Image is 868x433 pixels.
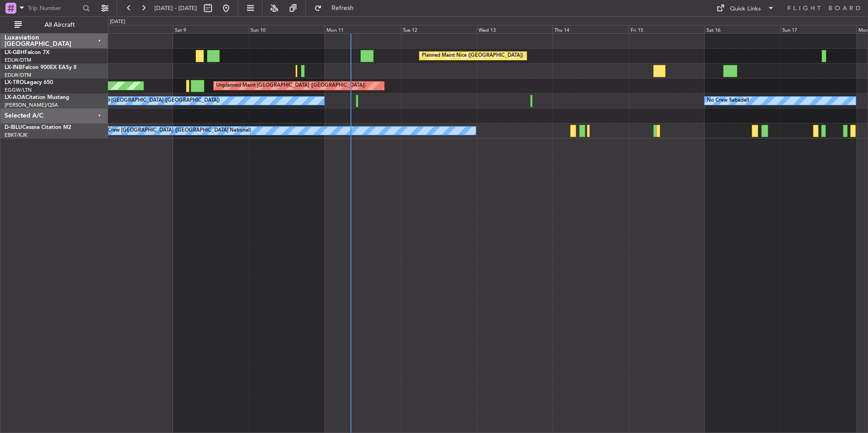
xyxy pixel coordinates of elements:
div: Unplanned Maint [GEOGRAPHIC_DATA] ([GEOGRAPHIC_DATA]) [216,79,365,93]
div: Thu 14 [552,25,628,33]
div: Mon 11 [325,25,400,33]
div: [DATE] [110,18,125,26]
a: EDLW/DTM [5,72,31,79]
a: LX-AOACitation Mustang [5,95,69,100]
div: Quick Links [730,5,761,14]
a: LX-TROLegacy 650 [5,80,53,85]
div: Wed 13 [477,25,552,33]
span: LX-AOA [5,95,25,100]
span: All Aircraft [24,22,96,28]
input: Trip Number [28,1,80,15]
a: LX-INBFalcon 900EX EASy II [5,65,76,70]
a: D-IBLUCessna Citation M2 [5,125,71,130]
a: EBKT/KJK [5,132,27,138]
div: No Crew Ostend-[GEOGRAPHIC_DATA] ([GEOGRAPHIC_DATA]) [71,94,220,108]
button: Quick Links [712,1,779,15]
div: Sat 16 [705,25,780,33]
span: D-IBLU [5,125,22,130]
div: No Crew Sabadell [707,94,749,108]
span: LX-GBH [5,50,25,55]
a: [PERSON_NAME]/QSA [5,102,58,108]
div: Sun 10 [249,25,325,33]
button: Refresh [310,1,365,15]
a: LX-GBHFalcon 7X [5,50,49,55]
a: EDLW/DTM [5,57,31,64]
div: No Crew [GEOGRAPHIC_DATA] ([GEOGRAPHIC_DATA] National) [99,124,251,138]
div: Sat 9 [173,25,249,33]
a: EGGW/LTN [5,87,32,93]
div: Fri 15 [629,25,705,33]
span: [DATE] - [DATE] [154,4,197,12]
div: Sun 17 [780,25,856,33]
span: LX-INB [5,65,22,70]
div: Fri 8 [97,25,173,33]
button: All Aircraft [10,18,99,32]
div: Planned Maint Nice ([GEOGRAPHIC_DATA]) [422,49,523,63]
span: LX-TRO [5,80,24,85]
span: Refresh [324,5,362,11]
div: Tue 12 [401,25,477,33]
